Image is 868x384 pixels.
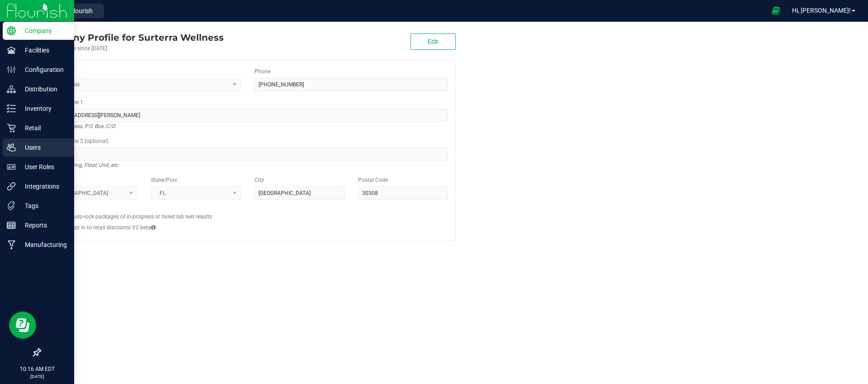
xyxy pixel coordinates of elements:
p: Facilities [16,45,70,56]
h2: Configs [47,207,448,213]
label: Auto-lock packages of in-progress or failed lab test results [71,213,212,221]
p: Tags [16,200,70,211]
inline-svg: Tags [7,201,16,210]
p: Manufacturing [16,239,70,250]
div: Surterra Wellness [40,31,224,44]
p: Integrations [16,181,70,192]
input: Address [47,109,448,122]
span: Hi, [PERSON_NAME]! [792,7,851,14]
inline-svg: Facilities [7,46,16,55]
p: Users [16,142,70,153]
inline-svg: Company [7,26,16,35]
button: Edit [410,33,456,50]
label: Opt in to retail discounts V2 beta [71,223,156,232]
inline-svg: Manufacturing [7,240,16,249]
span: Open Ecommerce Menu [766,2,786,19]
input: (123) 456-7890 [255,78,448,91]
div: Account active since [DATE] [40,44,224,52]
input: Postal Code [358,186,448,200]
inline-svg: Retail [7,123,16,133]
p: Configuration [16,64,70,75]
inline-svg: Configuration [7,65,16,74]
p: Distribution [16,84,70,95]
label: State/Prov [151,176,177,184]
inline-svg: Integrations [7,182,16,191]
label: Phone [255,67,270,76]
input: City [255,186,344,200]
inline-svg: Reports [7,221,16,230]
inline-svg: Distribution [7,85,16,94]
p: Reports [16,220,70,231]
input: Suite, Building, Unit, etc. [47,147,448,161]
span: Edit [428,38,439,45]
p: Inventory [16,103,70,114]
i: Suite, Building, Floor, Unit, etc. [47,160,119,171]
label: City [255,176,264,184]
iframe: Resource center [9,312,36,339]
i: Street address, P.O. Box, C/O [47,121,115,132]
p: Company [16,25,70,36]
p: User Roles [16,161,70,172]
p: 10:16 AM EDT [4,365,70,373]
inline-svg: Users [7,143,16,152]
inline-svg: User Roles [7,162,16,171]
p: [DATE] [4,373,70,380]
p: Retail [16,123,70,133]
label: Address Line 2 (optional) [47,137,108,145]
inline-svg: Inventory [7,104,16,113]
label: Postal Code [358,176,388,184]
